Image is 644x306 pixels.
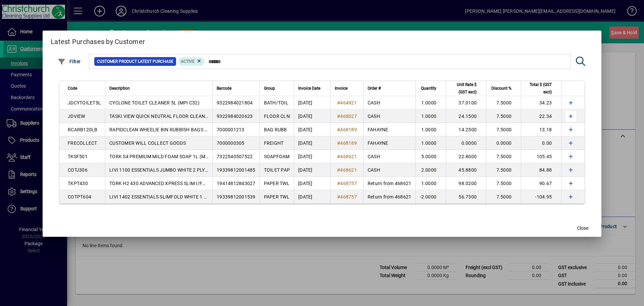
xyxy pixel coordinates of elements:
[264,167,290,173] span: TOILET PAP
[521,96,561,110] td: 34.23
[294,123,330,136] td: [DATE]
[337,194,340,200] span: #
[572,222,593,234] button: Close
[217,100,253,105] span: 9322984021804
[446,150,486,163] td: 22.8000
[217,127,245,132] span: 7000001213
[415,150,446,163] td: 5.0000
[294,96,330,110] td: [DATE]
[486,96,521,110] td: 7.5000
[335,166,359,174] a: #468621
[335,153,359,160] a: #468621
[415,163,446,177] td: 2.0000
[363,136,416,150] td: FAHAYNE
[109,181,311,186] span: TORK H2 430 ADVANCED XPRESS SLIM I/FOLD WHITE 1 PLY PAPER TOWEL 185S X 21: 21CM
[363,150,416,163] td: CASH
[446,96,486,110] td: 37.0100
[340,140,357,146] span: 468189
[368,85,381,92] span: Order #
[335,85,347,92] span: Invoice
[294,163,330,177] td: [DATE]
[521,136,561,150] td: 0.00
[264,154,290,159] span: SOAPFOAM
[335,193,359,201] a: #468757
[521,163,561,177] td: 84.88
[340,100,357,105] span: 464921
[420,85,442,92] div: Quantity
[415,136,446,150] td: 1.0000
[181,59,195,64] span: Active
[521,177,561,190] td: 90.67
[294,110,330,123] td: [DATE]
[446,136,486,150] td: 0.0000
[294,177,330,190] td: [DATE]
[335,126,359,133] a: #468189
[521,190,561,204] td: -104.95
[340,181,357,186] span: 468757
[68,140,97,146] span: FRECOLLECT
[68,167,88,173] span: COTJ306
[298,85,320,92] span: Invoice Date
[521,123,561,136] td: 13.18
[217,194,256,200] span: 19339812001539
[264,181,289,186] span: PAPER TWL
[109,194,267,200] span: LIVI 1402 ESSENTIALS SLIMFOLD WHITE 1 PLY PAPER TOWEL 200S X 20
[97,58,173,65] span: Customer Product Latest Purchase
[335,113,359,120] a: #468027
[109,167,281,173] span: LIVI 1100 ESSENTIALS JUMBO WHITE 2 PLY TOILET ROLLS 300M X 9.5CM X 8S
[415,96,446,110] td: 1.0000
[415,177,446,190] td: 1.0000
[340,167,357,173] span: 468621
[178,57,205,66] mat-chip: Product Activation Status: Active
[335,99,359,106] a: #464921
[525,81,558,96] div: Total $ (GST excl)
[446,123,486,136] td: 14.2500
[450,81,483,96] div: Unit Rate $ (GST excl)
[264,140,284,146] span: FREIGHT
[68,181,88,186] span: TKPT430
[486,177,521,190] td: 7.5000
[486,123,521,136] td: 7.5000
[521,110,561,123] td: 22.34
[68,154,88,159] span: TKSF501
[486,163,521,177] td: 7.5000
[43,31,601,50] h2: Latest Purchases by Customer
[335,85,359,92] div: Invoice
[491,85,512,92] span: Discount %
[109,154,221,159] span: TORK S4 PREMIUM MILD FOAM SOAP 1L (MPI C52)
[368,85,412,92] div: Order #
[68,194,91,200] span: COTPT604
[109,100,200,105] span: CYCLONE TOILET CLEANER 5L (MPI C32)
[363,110,416,123] td: CASH
[264,194,289,200] span: PAPER TWL
[109,140,186,146] span: CUSTOMER WILL COLLECT GOODS
[217,154,253,159] span: 7322540507522
[68,127,98,132] span: RCARB120LB
[486,110,521,123] td: 7.5000
[363,190,416,204] td: Return from 468621
[217,114,253,119] span: 9322984020623
[294,190,330,204] td: [DATE]
[217,140,245,146] span: 7000000305
[264,127,287,132] span: BAG RUBB
[446,177,486,190] td: 98.0200
[363,123,416,136] td: FAHAYNE
[337,127,340,132] span: #
[521,150,561,163] td: 105.45
[340,154,357,159] span: 468621
[68,85,77,92] span: Code
[450,81,477,96] span: Unit Rate $ (GST excl)
[525,81,552,96] span: Total $ (GST excl)
[490,85,518,92] div: Discount %
[217,167,256,173] span: 19339812001485
[363,96,416,110] td: CASH
[337,167,340,173] span: #
[337,154,340,159] span: #
[337,140,340,146] span: #
[363,177,416,190] td: Return from 468621
[337,100,340,105] span: #
[109,85,130,92] span: Description
[264,114,290,119] span: FLOOR CLN
[264,100,288,105] span: BATH/TOIL
[363,163,416,177] td: CASH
